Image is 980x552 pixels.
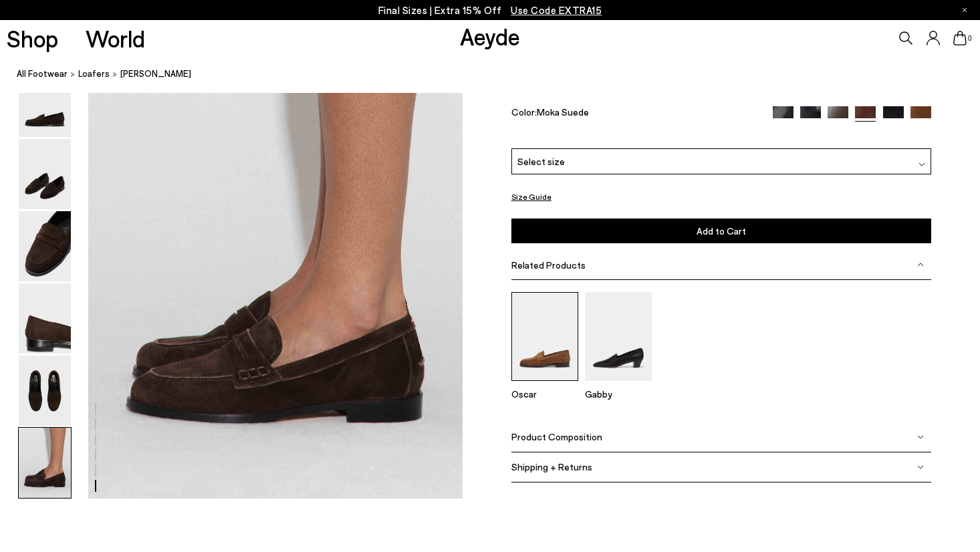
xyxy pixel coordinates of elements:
p: Final Sizes | Extra 15% Off [378,2,602,19]
img: Gabby Almond-Toe Loafers [585,291,652,380]
nav: breadcrumb [17,56,980,93]
img: Oscar Suede Loafers - Image 2 [19,139,71,209]
span: Shipping + Returns [511,461,592,472]
span: 0 [967,35,973,42]
img: Oscar Suede Loafers - Image 1 [19,67,71,137]
img: svg%3E [917,463,924,470]
a: Loafers [78,67,110,81]
span: Loafers [78,68,110,79]
a: All Footwear [17,67,68,81]
a: World [86,27,145,50]
img: Oscar Suede Loafers - Image 5 [19,356,71,426]
button: Add to Cart [511,218,931,243]
span: Select size [517,154,565,168]
a: Oscar Suede Loafers Oscar [511,371,578,399]
span: Product Composition [511,431,602,442]
button: Size Guide [511,188,552,204]
p: Oscar [511,388,578,399]
a: Gabby Almond-Toe Loafers Gabby [585,371,652,399]
img: Oscar Suede Loafers - Image 3 [19,211,71,281]
img: Oscar Suede Loafers - Image 6 [19,428,71,498]
span: [PERSON_NAME] [120,67,191,81]
img: Oscar Suede Loafers [511,291,578,380]
p: Gabby [585,388,652,399]
a: Shop [7,27,58,50]
span: Related Products [511,259,586,270]
img: svg%3E [918,160,925,167]
img: Oscar Suede Loafers - Image 4 [19,283,71,354]
a: Aeyde [460,22,520,50]
div: Color: [511,106,759,122]
a: 0 [953,31,967,45]
span: Navigate to /collections/ss25-final-sizes [511,4,602,16]
img: svg%3E [917,433,924,440]
span: Moka Suede [537,106,589,118]
span: Add to Cart [697,225,746,236]
img: svg%3E [917,261,924,268]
